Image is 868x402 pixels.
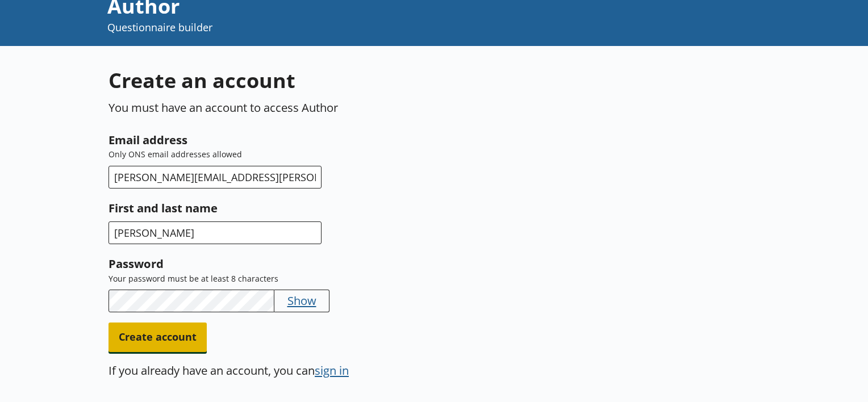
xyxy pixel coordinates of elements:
[108,66,534,94] h1: Create an account
[315,362,349,378] button: sign in
[108,362,315,378] p: If you already have an account, you can
[107,20,581,35] p: Questionnaire builder
[108,323,207,351] button: Create account
[108,273,534,284] p: Your password must be at least 8 characters
[108,199,534,217] label: First and last name
[108,99,534,115] p: You must have an account to access Author
[108,149,534,160] p: Only ONS email addresses allowed
[108,131,534,149] label: Email address
[287,292,316,308] button: Show
[108,254,534,273] label: Password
